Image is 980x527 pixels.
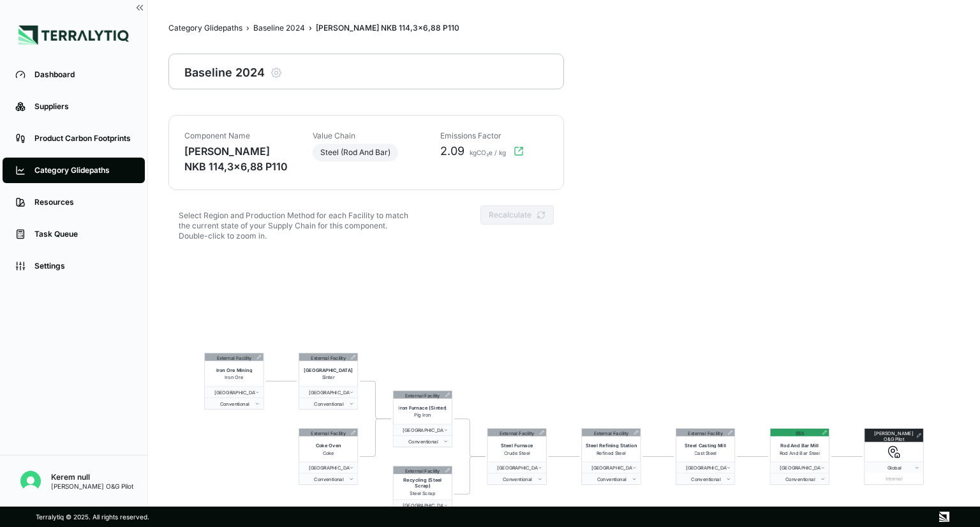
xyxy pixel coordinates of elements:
span: Steel Furnace [501,442,533,448]
span: Recycling (Steel Scrap) [396,477,450,489]
button: Conventional [394,435,452,447]
g: Edge from 5 to 6 [454,457,486,494]
div: Component Name [184,131,292,141]
div: External FacilityIron Ore MiningIron Ore [GEOGRAPHIC_DATA] Conventional [204,353,264,410]
button: Conventional [299,397,358,409]
span: Ukraine [209,389,255,395]
button: [GEOGRAPHIC_DATA] [394,500,452,511]
span: Iron Ore [225,375,244,380]
button: [GEOGRAPHIC_DATA] [205,386,264,397]
button: [GEOGRAPHIC_DATA] [582,462,641,473]
span: Rod And Bar Steel [780,450,820,456]
span: conventional [303,476,349,482]
div: Value Chain [313,131,420,141]
div: External Facility [217,353,252,361]
g: Edge from 2 to 4 [360,381,391,419]
span: Rod And Bar Mill [780,442,819,448]
span: Cast Steel [694,450,716,456]
div: External Facility [405,466,440,474]
button: [GEOGRAPHIC_DATA] [676,462,735,473]
div: Category Glidepaths [34,165,132,175]
span: Ukraine [586,464,632,470]
div: External Facility [500,429,535,436]
img: Kerem [20,471,41,491]
div: Kerem null [51,472,133,482]
div: Task Queue [34,229,132,239]
button: Conventional [582,473,641,484]
span: › [246,23,249,33]
span: Steel Scrap [410,491,435,496]
div: External FacilityIron Furnace (Sinter)Pig Iron [GEOGRAPHIC_DATA] Conventional [393,390,452,447]
div: Settings [34,261,132,271]
div: [PERSON_NAME] NKB 114,3x6,88 P110 [184,144,292,174]
span: Sinter [322,375,335,380]
span: conventional [303,401,349,406]
div: External Facility [311,429,346,436]
span: conventional [586,476,632,482]
span: kgCO₂e / kg [467,149,506,159]
span: Ukraine [491,464,538,470]
g: Edge from 3 to 4 [360,419,391,456]
span: Pig Iron [414,412,431,418]
div: Internal [865,473,923,484]
div: Emissions Factor [440,131,548,141]
span: 2.09 [440,144,464,159]
span: conventional [774,476,820,482]
span: Iron Furnace (Sinter) [398,405,447,410]
div: [PERSON_NAME] O&G Pilot [51,482,133,490]
div: [PERSON_NAME] O&G Pilot Global Internal [865,428,924,485]
div: [PERSON_NAME] O&G Pilot [873,429,915,442]
span: [PERSON_NAME] NKB 114,3x6,88 P110 [316,23,459,33]
div: SS5Rod And Bar MillRod And Bar Steel [GEOGRAPHIC_DATA] Conventional [770,428,829,485]
span: conventional [491,476,537,482]
div: External Facility [405,391,440,399]
div: SS5 [796,429,804,436]
div: External Facility [688,429,723,436]
button: [GEOGRAPHIC_DATA] [487,462,546,473]
button: Conventional [487,473,546,484]
button: Global [865,462,923,473]
div: External Facility [594,429,629,436]
button: [GEOGRAPHIC_DATA] [771,462,829,473]
div: Dashboard [34,70,132,80]
span: Steel Refining Station [586,442,637,448]
div: External FacilityRecycling (Steel Scrap)Steel Scrap [GEOGRAPHIC_DATA] [393,466,452,523]
span: Ukraine [680,464,727,470]
button: Conventional [205,397,264,409]
div: External Facility [311,353,346,361]
span: conventional [397,438,443,444]
div: External FacilitySteel Refining StationRefined Steel [GEOGRAPHIC_DATA] Conventional [581,428,641,485]
div: External FacilitySteel Casting MillCast Steel [GEOGRAPHIC_DATA] Conventional [676,428,735,485]
div: External FacilitySteel FurnaceCrude Steel [GEOGRAPHIC_DATA] Conventional [487,428,547,485]
span: [GEOGRAPHIC_DATA] [304,367,353,373]
span: conventional [209,401,255,406]
button: [GEOGRAPHIC_DATA] [394,424,452,436]
span: Ukraine [397,427,443,433]
span: Ukraine [303,389,350,395]
button: Conventional [299,473,358,484]
span: Global [868,464,914,470]
span: Steel Casting Mill [685,442,726,448]
div: Product Carbon Footprints [34,133,132,144]
button: Conventional [771,473,829,484]
span: Iron Ore Mining [216,367,252,373]
div: External FacilityCoke OvenCoke [GEOGRAPHIC_DATA] Conventional [299,428,358,485]
span: Coke Oven [316,442,341,448]
span: Steel (Rod And Bar) [320,147,390,158]
div: External Facility[GEOGRAPHIC_DATA]Sinter [GEOGRAPHIC_DATA] Conventional [299,353,358,410]
div: Baseline 2024 [184,63,265,80]
img: Logo [19,26,129,45]
span: Ukraine [303,464,350,470]
button: [GEOGRAPHIC_DATA] [299,462,358,473]
button: Conventional [676,473,735,484]
span: Ukraine [397,503,443,508]
div: Suppliers [34,101,132,112]
a: Baseline 2024 [253,23,305,33]
span: › [309,23,312,33]
button: Open user button [15,466,46,496]
span: Ukraine [774,464,820,470]
span: Crude Steel [504,450,530,456]
a: Category Glidepaths [168,23,242,33]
